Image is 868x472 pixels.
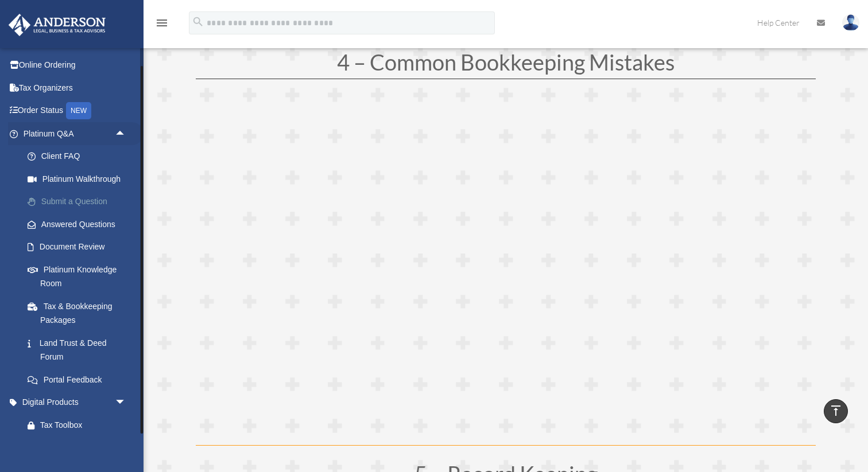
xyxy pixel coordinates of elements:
[16,331,144,368] a: Land Trust & Deed Forum
[5,14,109,36] img: Anderson Advisors Platinum Portal
[16,414,144,436] a: Tax Toolbox
[8,76,144,99] a: Tax Organizers
[824,399,848,423] a: vertical_align_top
[8,391,144,414] a: Digital Productsarrow_drop_down
[8,122,144,145] a: Platinum Q&Aarrow_drop_up
[115,391,138,415] span: arrow_drop_down
[196,96,816,445] iframe: Video 4 - Common Bookkeeping Mistakes
[16,167,144,190] a: Platinum Walkthrough
[16,145,144,168] a: Client FAQ
[16,236,144,259] a: Document Review
[842,14,859,31] img: User Pic
[8,99,144,123] a: Order StatusNEW
[196,51,816,79] h1: 4 – Common Bookkeeping Mistakes
[66,102,91,119] div: NEW
[155,16,169,30] i: menu
[16,295,144,331] a: Tax & Bookkeeping Packages
[8,54,144,77] a: Online Ordering
[155,20,169,30] a: menu
[192,15,204,28] i: search
[16,368,144,391] a: Portal Feedback
[829,404,843,418] i: vertical_align_top
[40,418,129,432] div: Tax Toolbox
[115,122,138,146] span: arrow_drop_up
[16,213,144,236] a: Answered Questions
[16,190,144,213] a: Submit a Question
[16,258,144,295] a: Platinum Knowledge Room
